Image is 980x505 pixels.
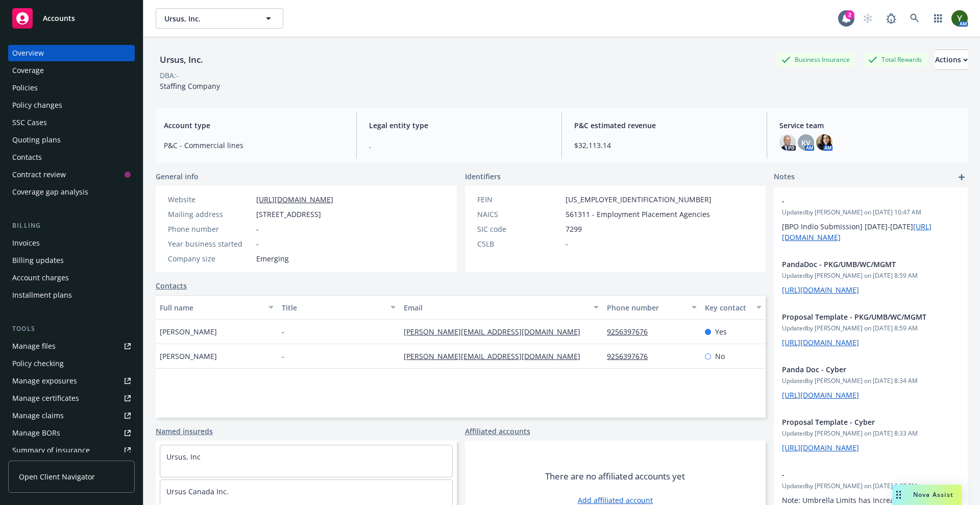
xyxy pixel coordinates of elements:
div: -Updatedby [PERSON_NAME] on [DATE] 10:47 AM[BPO Indio Submission] [DATE]-[DATE][URL][DOMAIN_NAME] [774,187,968,251]
span: No [715,351,725,362]
div: Manage certificates [12,390,79,406]
div: NAICS [477,209,561,220]
button: Ursus, Inc. [156,8,283,29]
a: SSC Cases [8,114,135,131]
span: [PERSON_NAME] [160,326,217,337]
span: - [566,238,568,249]
a: 9256397676 [607,351,656,361]
span: - [282,326,284,337]
a: [URL][DOMAIN_NAME] [782,338,859,347]
div: SIC code [477,224,561,234]
div: Proposal Template - CyberUpdatedby [PERSON_NAME] on [DATE] 8:33 AM[URL][DOMAIN_NAME] [774,408,968,461]
div: Title [282,302,384,313]
div: Proposal Template - PKG/UMB/WC/MGMTUpdatedby [PERSON_NAME] on [DATE] 8:59 AM[URL][DOMAIN_NAME] [774,303,968,356]
span: Updated by [PERSON_NAME] on [DATE] 8:59 AM [782,324,960,333]
a: Accounts [8,4,135,33]
a: Billing updates [8,252,135,269]
span: Proposal Template - Cyber [782,417,933,427]
div: FEIN [477,194,561,205]
div: Full name [160,302,262,313]
button: Actions [935,50,968,70]
a: Ursus Canada Inc. [166,487,229,496]
div: Phone number [168,224,252,234]
div: Policy changes [12,97,62,113]
span: 7299 [566,224,582,234]
div: Actions [935,50,968,69]
a: Coverage gap analysis [8,184,135,200]
a: Contacts [156,280,187,291]
div: Tools [8,324,135,334]
div: Policy checking [12,355,64,372]
a: Manage certificates [8,390,135,406]
span: - [256,224,259,234]
a: Policies [8,80,135,96]
div: Total Rewards [863,53,927,66]
a: add [955,171,968,183]
img: photo [816,134,832,151]
button: Phone number [603,295,700,320]
span: P&C estimated revenue [574,120,754,131]
a: Manage exposures [8,373,135,389]
span: Open Client Navigator [19,471,95,482]
span: PandaDoc - PKG/UMB/WC/MGMT [782,259,933,270]
a: Policy checking [8,355,135,372]
span: Emerging [256,253,289,264]
a: Start snowing [857,8,878,29]
span: 561311 - Employment Placement Agencies [566,209,710,220]
a: Installment plans [8,287,135,303]
span: Service team [779,120,960,131]
div: SSC Cases [12,114,47,131]
span: Account type [164,120,344,131]
div: PandaDoc - PKG/UMB/WC/MGMTUpdatedby [PERSON_NAME] on [DATE] 8:59 AM[URL][DOMAIN_NAME] [774,251,968,303]
div: Quoting plans [12,132,61,148]
a: Policy changes [8,97,135,113]
span: [US_EMPLOYER_IDENTIFICATION_NUMBER] [566,194,712,205]
div: CSLB [477,238,561,249]
span: Staffing Company [160,81,220,91]
span: Panda Doc - Cyber [782,364,933,375]
div: Overview [12,45,44,61]
div: Policies [12,80,38,96]
div: Key contact [705,302,750,313]
a: [URL][DOMAIN_NAME] [782,443,859,452]
a: Account charges [8,270,135,286]
a: Invoices [8,235,135,251]
div: Billing updates [12,252,64,269]
div: Mailing address [168,209,252,220]
button: Nova Assist [892,485,962,505]
div: Summary of insurance [12,442,90,459]
a: Quoting plans [8,132,135,148]
div: Phone number [607,302,685,313]
div: Manage files [12,338,56,354]
span: Updated by [PERSON_NAME] on [DATE] 10:47 AM [782,208,960,217]
a: Contract review [8,166,135,183]
div: Year business started [168,238,252,249]
div: Ursus, Inc. [156,53,207,66]
a: Manage files [8,338,135,354]
div: Coverage gap analysis [12,184,88,200]
div: Contacts [12,149,42,165]
div: Drag to move [892,485,905,505]
span: Accounts [43,14,75,22]
button: Email [400,295,603,320]
span: $32,113.14 [574,140,754,151]
div: Business Insurance [776,53,855,66]
span: Legal entity type [369,120,549,131]
span: Identifiers [465,171,501,182]
div: Installment plans [12,287,72,303]
span: Updated by [PERSON_NAME] on [DATE] 8:59 AM [782,271,960,280]
div: Manage BORs [12,425,60,441]
a: [PERSON_NAME][EMAIL_ADDRESS][DOMAIN_NAME] [404,351,589,361]
div: Account charges [12,270,69,286]
span: P&C - Commercial lines [164,140,344,151]
button: Title [278,295,400,320]
span: Yes [715,326,727,337]
div: Invoices [12,235,40,251]
img: photo [951,10,968,27]
span: . [369,140,549,151]
div: Coverage [12,62,44,79]
a: Overview [8,45,135,61]
span: - [782,469,933,480]
span: - [256,238,259,249]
